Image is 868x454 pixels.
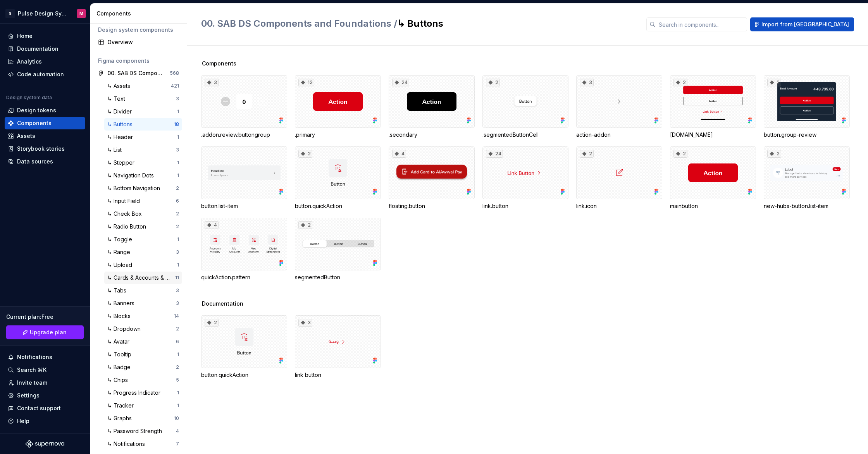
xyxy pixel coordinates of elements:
[201,18,397,29] span: 00. SAB DS Components and Foundations /
[482,202,568,210] div: link.button
[79,10,83,17] div: M
[176,96,179,102] div: 3
[392,150,406,158] div: 4
[201,17,637,30] h2: ↳ Buttons
[107,325,144,333] div: ↳ Dropdown
[107,184,163,192] div: ↳ Bottom Navigation
[177,160,179,166] div: 1
[176,326,179,332] div: 2
[104,284,182,297] a: ↳ Tabs3
[201,131,287,139] div: .addon.review.buttongroup
[107,82,133,90] div: ↳ Assets
[670,146,756,210] div: 2mainbutton
[298,319,312,327] div: 3
[205,221,219,229] div: 4
[176,249,179,255] div: 3
[104,335,182,348] a: ↳ Avatar6
[767,150,781,158] div: 2
[104,233,182,246] a: ↳ Toggle1
[5,9,15,18] div: S
[5,117,85,129] a: Components
[104,425,182,437] a: ↳ Password Strength4
[202,300,243,308] span: Documentation
[104,131,182,143] a: ↳ Header1
[95,36,182,48] a: Overview
[576,75,662,139] div: 3action-addon
[104,118,182,131] a: ↳ Buttons18
[107,69,165,77] div: 00. SAB DS Components and Foundations
[201,315,287,379] div: 2button.quickAction
[175,275,179,281] div: 11
[171,83,179,89] div: 421
[482,146,568,210] div: 24link.button
[104,387,182,399] a: ↳ Progress Indicator1
[107,376,131,384] div: ↳ Chips
[107,287,129,294] div: ↳ Tabs
[176,198,179,204] div: 6
[295,273,381,281] div: segmentedButton
[389,131,475,139] div: .secondary
[104,93,182,105] a: ↳ Text3
[176,300,179,306] div: 3
[761,21,849,28] span: Import from [GEOGRAPHIC_DATA]
[104,220,182,233] a: ↳ Radio Button2
[104,348,182,361] a: ↳ Tooltip1
[107,197,143,205] div: ↳ Input Field
[104,105,182,118] a: ↳ Divider1
[107,108,135,115] div: ↳ Divider
[5,30,85,42] a: Home
[17,417,29,425] div: Help
[17,71,64,78] div: Code automation
[17,119,52,127] div: Components
[30,328,67,336] span: Upgrade plan
[201,218,287,281] div: 4quickAction.pattern
[5,43,85,55] a: Documentation
[764,202,850,210] div: new-hubs-button.list-item
[107,159,138,167] div: ↳ Stepper
[17,392,40,399] div: Settings
[392,79,409,86] div: 24
[670,75,756,139] div: 2[DOMAIN_NAME]
[107,312,134,320] div: ↳ Blocks
[670,131,756,139] div: [DOMAIN_NAME]
[107,427,165,435] div: ↳ Password Strength
[5,351,85,363] button: Notifications
[104,169,182,182] a: ↳ Navigation Dots1
[107,389,164,397] div: ↳ Progress Indicator
[295,315,381,379] div: 3link button
[104,246,182,258] a: ↳ Range3
[98,26,179,34] div: Design system components
[177,390,179,396] div: 1
[295,131,381,139] div: .primary
[174,313,179,319] div: 14
[104,374,182,386] a: ↳ Chips5
[107,210,145,218] div: ↳ Check Box
[170,70,179,76] div: 568
[17,158,53,165] div: Data sources
[5,130,85,142] a: Assets
[107,236,135,243] div: ↳ Toggle
[104,80,182,92] a: ↳ Assets421
[107,440,148,448] div: ↳ Notifications
[764,131,850,139] div: button.group-review
[205,319,219,327] div: 2
[764,75,850,139] div: 2button.group-review
[17,58,42,65] div: Analytics
[201,371,287,379] div: button.quickAction
[5,415,85,427] button: Help
[6,325,84,339] a: Upgrade plan
[107,133,136,141] div: ↳ Header
[656,17,747,31] input: Search in components...
[767,79,781,86] div: 2
[486,150,503,158] div: 24
[17,145,65,153] div: Storybook stories
[482,131,568,139] div: .segmentedButtonCell
[107,261,135,269] div: ↳ Upload
[5,389,85,402] a: Settings
[26,440,64,448] svg: Supernova Logo
[6,95,52,101] div: Design system data
[107,120,136,128] div: ↳ Buttons
[174,415,179,421] div: 10
[104,412,182,425] a: ↳ Graphs10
